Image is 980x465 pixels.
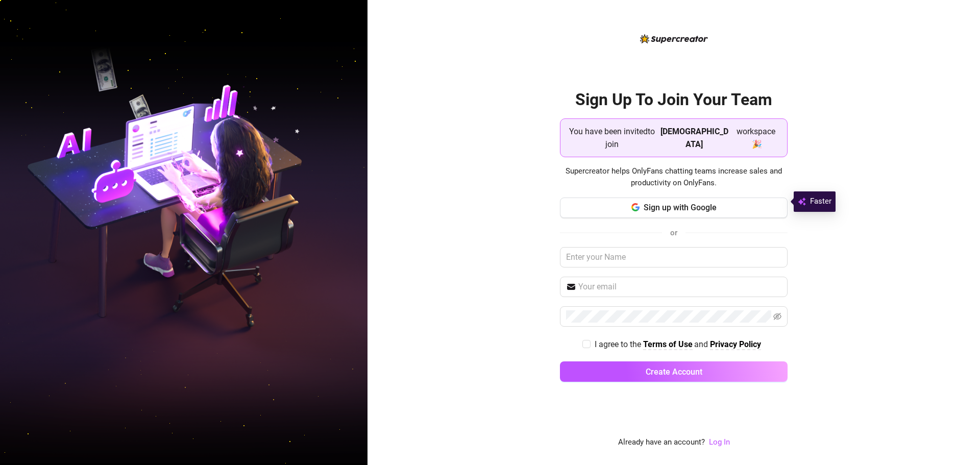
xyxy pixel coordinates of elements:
[670,228,677,237] span: or
[560,165,788,189] span: Supercreator helps OnlyFans chatting teams increase sales and productivity on OnlyFans.
[618,436,705,449] span: Already have an account?
[709,437,730,447] a: Log In
[595,339,643,349] span: I agree to the
[709,436,730,449] a: Log In
[773,312,781,321] span: eye-invisible
[798,195,806,208] img: svg%3e
[660,127,728,149] strong: [DEMOGRAPHIC_DATA]
[578,281,781,293] input: Your email
[560,198,788,218] button: Sign up with Google
[694,339,710,349] span: and
[733,125,779,151] span: workspace 🎉
[569,125,656,151] span: You have been invited to join
[643,339,693,350] a: Terms of Use
[560,247,788,267] input: Enter your Name
[710,339,761,349] strong: Privacy Policy
[810,195,831,208] span: Faster
[644,203,717,212] span: Sign up with Google
[646,367,702,377] span: Create Account
[560,361,788,382] button: Create Account
[710,339,761,350] a: Privacy Policy
[640,34,708,43] img: logo-BBDzfeDw.svg
[560,89,788,110] h2: Sign Up To Join Your Team
[643,339,693,349] strong: Terms of Use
